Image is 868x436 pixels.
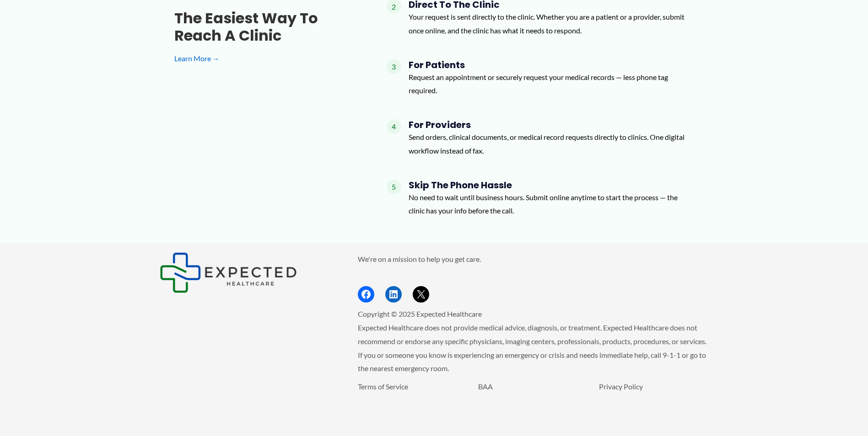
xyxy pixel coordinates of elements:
[409,119,694,130] h4: For Providers
[387,59,401,74] span: 3
[409,70,694,97] p: Request an appointment or securely request your medical records — less phone tag required.
[358,309,482,318] span: Copyright © 2025 Expected Healthcare
[409,191,694,218] p: No need to wait until business hours. Submit online anytime to start the process — the clinic has...
[387,180,401,194] span: 5
[409,180,694,191] h4: Skip The Phone Hassle
[358,252,709,303] aside: Footer Widget 2
[409,10,694,37] p: Your request is sent directly to the clinic. Whether you are a patient or a provider, submit once...
[358,252,709,266] p: We're on a mission to help you get care.
[358,380,709,414] aside: Footer Widget 3
[358,323,706,372] span: Expected Healthcare does not provide medical advice, diagnosis, or treatment. Expected Healthcare...
[160,252,297,293] img: Expected Healthcare Logo - side, dark font, small
[160,252,335,293] aside: Footer Widget 1
[387,119,401,134] span: 4
[409,130,694,157] p: Send orders, clinical documents, or medical record requests directly to clinics. One digital work...
[409,59,694,70] h4: For Patients
[599,382,643,391] a: Privacy Policy
[478,382,493,391] a: BAA
[358,382,408,391] a: Terms of Service
[174,52,357,65] a: Learn More →
[174,10,357,45] h3: The Easiest Way To Reach A Clinic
